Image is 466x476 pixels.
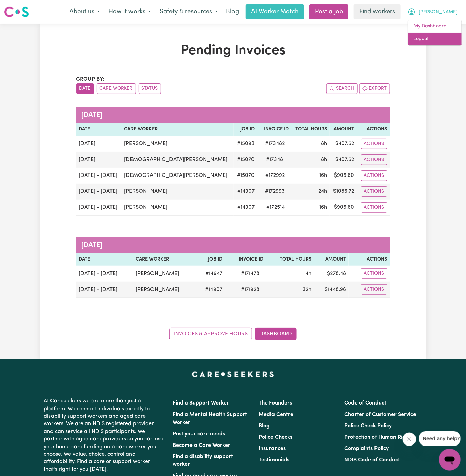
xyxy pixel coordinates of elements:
a: Become a Care Worker [173,443,231,448]
th: Amount [330,123,357,136]
span: # 173481 [262,156,289,164]
button: How it works [104,5,155,19]
a: Careseekers logo [4,4,29,20]
caption: [DATE] [76,237,390,253]
td: # 15070 [234,152,257,168]
button: Actions [361,268,387,279]
th: Amount [314,253,349,266]
div: My Account [408,20,462,46]
a: Invoices & Approve Hours [169,328,252,340]
td: $ 905.60 [330,168,357,184]
span: 16 hours [319,173,327,178]
td: # 14907 [196,282,225,298]
td: # 14907 [234,200,257,216]
td: [PERSON_NAME] [121,136,234,152]
td: $ 1086.72 [330,184,357,200]
td: $ 278.48 [314,266,349,282]
span: 32 hours [303,287,311,292]
td: [PERSON_NAME] [133,282,196,298]
th: Total Hours [291,123,330,136]
a: Post a job [309,4,348,19]
td: [DATE] - [DATE] [76,184,122,200]
button: Export [359,83,390,94]
span: 24 hours [318,189,327,194]
th: Job ID [196,253,225,266]
td: $ 407.52 [330,136,357,152]
button: Actions [361,170,387,181]
span: [PERSON_NAME] [419,8,458,16]
p: At Careseekers we are more than just a platform. We connect individuals directly to disability su... [44,395,165,476]
a: Complaints Policy [344,446,389,451]
td: [PERSON_NAME] [133,266,196,282]
td: # 14947 [196,266,225,282]
a: The Founders [259,400,292,406]
th: Actions [349,253,390,266]
a: Code of Conduct [344,400,386,406]
a: Police Checks [259,435,292,440]
td: [DATE] [76,136,122,152]
td: [DEMOGRAPHIC_DATA][PERSON_NAME] [121,152,234,168]
th: Date [76,123,122,136]
span: # 172514 [262,203,289,211]
a: Find workers [354,4,401,19]
a: Find a Mental Health Support Worker [173,412,247,426]
a: Blog [259,423,270,429]
a: Dashboard [255,328,297,340]
th: Care Worker [121,123,234,136]
a: Careseekers home page [192,372,274,377]
button: Search [326,83,358,94]
td: # 15070 [234,168,257,184]
a: NDIS Code of Conduct [344,457,400,463]
button: sort invoices by care worker [97,83,136,94]
td: [DEMOGRAPHIC_DATA][PERSON_NAME] [121,168,234,184]
h1: Pending Invoices [76,43,390,59]
button: Actions [361,154,387,165]
img: Careseekers logo [4,6,29,18]
a: Blog [222,4,243,19]
td: [DATE] - [DATE] [76,168,122,184]
td: [PERSON_NAME] [121,184,234,200]
a: Insurances [259,446,286,451]
button: Safety & resources [155,5,222,19]
a: Logout [408,33,462,45]
a: Testimonials [259,457,289,463]
iframe: Close message [403,433,416,446]
span: 8 hours [321,141,327,146]
td: [DATE] [76,152,122,168]
a: Media Centre [259,412,293,417]
span: Group by: [76,77,105,82]
td: [DATE] - [DATE] [76,266,133,282]
td: [PERSON_NAME] [121,200,234,216]
button: Actions [361,284,387,295]
th: Invoice ID [225,253,266,266]
a: Protection of Human Rights [344,435,413,440]
th: Care Worker [133,253,196,266]
th: Total Hours [266,253,314,266]
span: # 172992 [261,171,289,180]
a: AI Worker Match [246,4,304,19]
td: # 14907 [234,184,257,200]
button: My Account [403,5,462,19]
span: 16 hours [319,205,327,210]
a: Find a disability support worker [173,454,234,468]
iframe: Message from company [419,431,461,446]
span: # 172993 [261,187,289,195]
a: Police Check Policy [344,423,392,429]
td: $ 1448.96 [314,282,349,298]
td: $ 407.52 [330,152,357,168]
span: # 173482 [261,140,289,148]
th: Actions [357,123,390,136]
button: Actions [361,186,387,197]
a: Find a Support Worker [173,400,229,406]
span: # 171478 [237,270,263,278]
span: 8 hours [321,157,327,162]
button: Actions [361,139,387,149]
td: [DATE] - [DATE] [76,200,122,216]
a: Post your care needs [173,431,225,437]
td: # 15093 [234,136,257,152]
button: Actions [361,202,387,213]
iframe: Button to launch messaging window [439,449,461,471]
th: Date [76,253,133,266]
span: 4 hours [305,271,311,276]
